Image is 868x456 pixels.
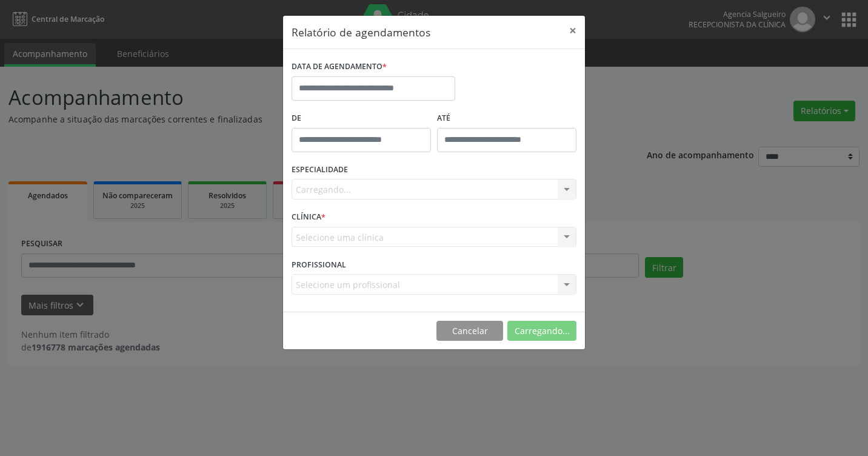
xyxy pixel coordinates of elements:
[436,321,503,341] button: Cancelar
[507,321,576,341] button: Carregando...
[292,208,326,227] label: CLÍNICA
[437,109,576,128] label: ATÉ
[561,16,585,45] button: Close
[292,255,346,274] label: PROFISSIONAL
[292,58,387,76] label: DATA DE AGENDAMENTO
[292,109,431,128] label: De
[292,161,348,179] label: ESPECIALIDADE
[292,24,430,40] h5: Relatório de agendamentos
